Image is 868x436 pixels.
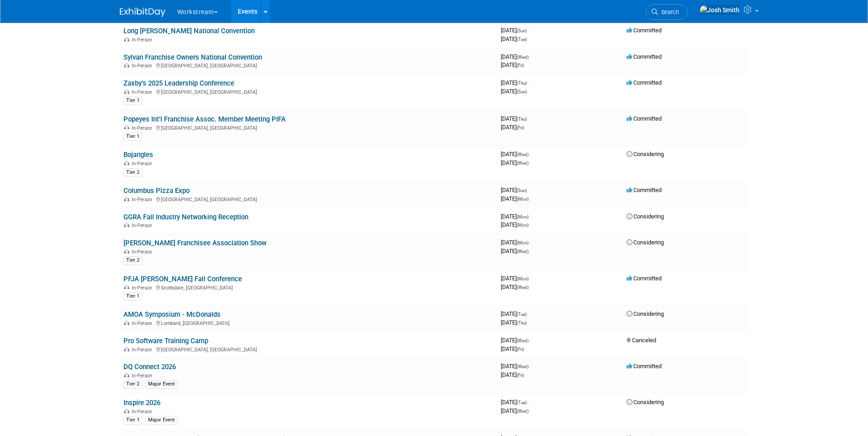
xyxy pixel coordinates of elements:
div: Tier 1 [123,132,142,141]
div: [GEOGRAPHIC_DATA], [GEOGRAPHIC_DATA] [123,124,493,131]
span: In-Person [132,285,155,291]
span: (Wed) [517,161,529,166]
img: In-Person Event [124,249,129,253]
span: Considering [627,213,664,220]
img: In-Person Event [124,320,129,325]
span: - [530,363,531,370]
span: (Tue) [517,37,527,42]
span: Considering [627,310,664,317]
span: In-Person [132,373,155,379]
span: (Fri) [517,373,524,378]
span: In-Person [132,409,155,415]
span: (Wed) [517,364,529,369]
span: [DATE] [501,88,527,95]
span: [DATE] [501,61,524,68]
span: (Mon) [517,223,529,228]
img: In-Person Event [124,197,129,201]
span: [DATE] [501,221,529,228]
a: Bojangles [123,151,153,159]
div: [GEOGRAPHIC_DATA], [GEOGRAPHIC_DATA] [123,195,493,203]
div: Major Event [145,380,178,388]
span: (Wed) [517,55,529,60]
span: - [528,79,529,86]
a: Long [PERSON_NAME] National Convention [123,27,255,35]
span: In-Person [132,223,155,228]
span: [DATE] [501,195,529,202]
span: [DATE] [501,124,524,131]
span: - [528,310,529,317]
span: Considering [627,239,664,246]
span: (Mon) [517,240,529,245]
img: In-Person Event [124,347,129,351]
span: - [528,399,529,406]
div: Lombard, [GEOGRAPHIC_DATA] [123,319,493,326]
span: Committed [627,79,662,86]
span: Committed [627,187,662,193]
span: [DATE] [501,53,531,60]
span: In-Person [132,161,155,167]
span: - [528,27,529,34]
div: Tier 2 [123,380,142,388]
span: In-Person [132,125,155,131]
span: [DATE] [501,399,529,406]
span: Committed [627,115,662,122]
a: Sylvan Franchise Owners National Convention [123,53,262,61]
div: Tier 2 [123,256,142,264]
span: - [530,213,531,220]
div: Scottsdale, [GEOGRAPHIC_DATA] [123,284,493,291]
span: [DATE] [501,151,531,157]
div: Tier 2 [123,168,142,177]
span: (Tue) [517,312,527,317]
img: In-Person Event [124,37,129,41]
span: (Tue) [517,400,527,405]
span: Considering [627,399,664,406]
img: In-Person Event [124,161,129,165]
div: Tier 1 [123,416,142,424]
span: [DATE] [501,284,529,290]
span: - [530,53,531,60]
span: In-Person [132,89,155,95]
span: - [528,115,529,122]
img: In-Person Event [124,285,129,289]
a: PFJA [PERSON_NAME] Fall Conference [123,275,242,283]
a: Zaxby's 2025 Leadership Conference [123,79,234,87]
div: Major Event [145,416,178,424]
span: (Wed) [517,249,529,254]
span: - [530,151,531,157]
span: Considering [627,151,664,157]
span: (Mon) [517,214,529,219]
img: In-Person Event [124,409,129,413]
span: (Sun) [517,89,527,94]
div: [GEOGRAPHIC_DATA], [GEOGRAPHIC_DATA] [123,61,493,69]
span: [DATE] [501,27,529,34]
div: [GEOGRAPHIC_DATA], [GEOGRAPHIC_DATA] [123,88,493,95]
span: (Fri) [517,347,524,352]
span: [DATE] [501,35,527,42]
a: [PERSON_NAME] Franchisee Association Show [123,239,267,247]
span: [DATE] [501,363,531,370]
span: Search [658,9,679,15]
span: (Thu) [517,320,527,325]
span: - [530,337,531,344]
span: (Wed) [517,152,529,157]
span: [DATE] [501,248,529,254]
span: - [530,275,531,282]
a: GGRA Fall Industry Networking Reception [123,213,248,221]
img: In-Person Event [124,373,129,377]
span: In-Person [132,249,155,255]
span: In-Person [132,347,155,353]
span: (Wed) [517,285,529,290]
span: [DATE] [501,187,529,193]
span: In-Person [132,197,155,203]
span: (Wed) [517,338,529,343]
span: [DATE] [501,371,524,378]
img: Josh Smith [699,5,740,15]
span: - [528,187,529,193]
span: [DATE] [501,159,529,166]
div: [GEOGRAPHIC_DATA], [GEOGRAPHIC_DATA] [123,345,493,353]
span: (Wed) [517,409,529,414]
span: [DATE] [501,115,529,122]
span: [DATE] [501,213,531,220]
img: In-Person Event [124,125,129,130]
span: (Mon) [517,276,529,281]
